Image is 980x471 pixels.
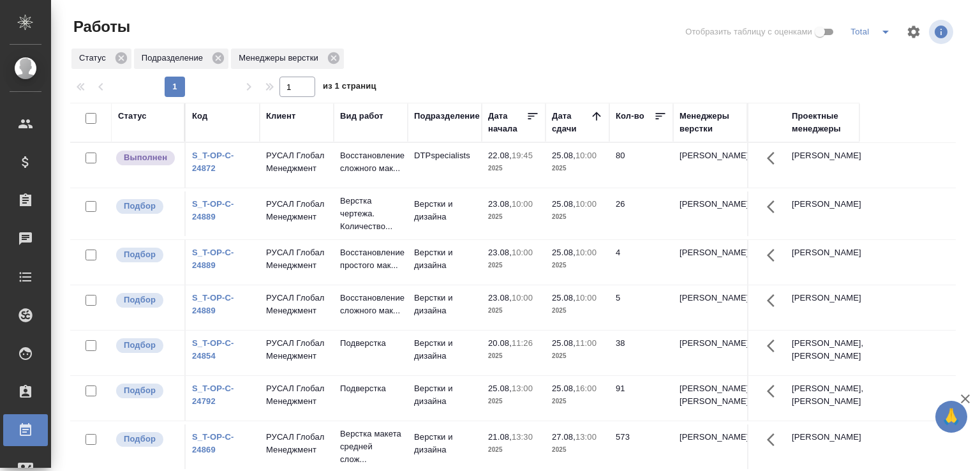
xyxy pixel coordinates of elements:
p: 10:00 [575,293,597,303]
p: Подверстка [340,337,401,350]
p: 25.08, [552,248,575,257]
button: Здесь прячутся важные кнопки [759,424,790,455]
td: [PERSON_NAME] [785,191,859,236]
p: 11:00 [575,338,597,348]
p: [PERSON_NAME], [PERSON_NAME] [792,382,853,408]
div: Кол-во [616,110,644,123]
div: Можно подбирать исполнителей [115,431,178,448]
p: 2025 [488,162,539,175]
p: 2025 [488,444,539,456]
div: Можно подбирать исполнителей [115,292,178,309]
p: 2025 [552,350,603,363]
div: Проектные менеджеры [792,110,853,135]
div: Исполнитель завершил работу [115,149,178,167]
p: 2025 [488,350,539,363]
p: 25.08, [552,293,575,303]
p: Подверстка [340,382,401,395]
p: [PERSON_NAME], [PERSON_NAME] [679,382,741,408]
p: 25.08, [552,151,575,160]
div: Вид работ [340,110,383,123]
p: 11:26 [512,338,533,348]
td: Верстки и дизайна [408,240,482,285]
p: РУСАЛ Глобал Менеджмент [266,198,327,223]
p: 27.08, [552,432,575,442]
td: [PERSON_NAME] [785,285,859,330]
div: Статус [71,49,131,69]
button: Здесь прячутся важные кнопки [759,240,790,271]
p: РУСАЛ Глобал Менеджмент [266,246,327,272]
button: Здесь прячутся важные кнопки [759,331,790,361]
div: Менеджеры верстки [231,49,344,69]
p: 2025 [552,259,603,272]
p: 13:30 [512,432,533,442]
span: из 1 страниц [323,78,376,97]
td: Верстки и дизайна [408,191,482,236]
button: Здесь прячутся важные кнопки [759,143,790,174]
p: 25.08, [552,384,575,393]
p: 2025 [488,259,539,272]
p: 2025 [488,211,539,223]
p: 19:45 [512,151,533,160]
div: Можно подбирать исполнителей [115,337,178,354]
button: Здесь прячутся важные кнопки [759,191,790,222]
div: Дата начала [488,110,526,135]
p: 2025 [488,395,539,408]
td: 573 [609,424,673,469]
a: S_T-OP-C-24889 [192,293,234,315]
p: РУСАЛ Глобал Менеджмент [266,382,327,408]
span: Посмотреть информацию [929,20,956,44]
p: РУСАЛ Глобал Менеджмент [266,149,327,175]
p: 25.08, [552,199,575,209]
span: Работы [70,17,130,37]
p: [PERSON_NAME] [679,292,741,304]
button: Здесь прячутся важные кнопки [759,376,790,407]
p: 10:00 [575,151,597,160]
td: [PERSON_NAME] [785,143,859,188]
p: 20.08, [488,338,512,348]
p: 2025 [552,304,603,317]
td: [PERSON_NAME] [785,424,859,469]
p: Подбор [124,384,156,397]
td: 4 [609,240,673,285]
p: 10:00 [512,293,533,303]
td: DTPspecialists [408,143,482,188]
div: Менеджеры верстки [679,110,741,135]
p: 23.08, [488,248,512,257]
span: Отобразить таблицу с оценками [685,26,812,38]
button: Здесь прячутся важные кнопки [759,285,790,316]
td: Верстки и дизайна [408,285,482,330]
p: РУСАЛ Глобал Менеджмент [266,337,327,363]
p: 10:00 [512,199,533,209]
td: Верстки и дизайна [408,376,482,421]
td: 80 [609,143,673,188]
p: Подбор [124,248,156,261]
div: Можно подбирать исполнителей [115,198,178,215]
td: 38 [609,331,673,375]
p: Подразделение [142,52,207,64]
p: РУСАЛ Глобал Менеджмент [266,431,327,456]
p: 2025 [552,162,603,175]
td: [PERSON_NAME] [785,240,859,285]
p: 25.08, [488,384,512,393]
a: S_T-OP-C-24872 [192,151,234,173]
p: РУСАЛ Глобал Менеджмент [266,292,327,317]
p: Верстка макета средней слож... [340,428,401,466]
p: Подбор [124,294,156,306]
p: [PERSON_NAME] [679,246,741,259]
p: 25.08, [552,338,575,348]
p: [PERSON_NAME] [679,198,741,211]
p: 23.08, [488,199,512,209]
p: 10:00 [575,248,597,257]
td: 26 [609,191,673,236]
p: 10:00 [512,248,533,257]
p: Подбор [124,200,156,213]
button: 🙏 [935,401,967,433]
div: Клиент [266,110,295,123]
a: S_T-OP-C-24889 [192,199,234,221]
a: S_T-OP-C-24869 [192,432,234,454]
p: Подбор [124,339,156,352]
span: Настроить таблицу [898,17,929,47]
p: 21.08, [488,432,512,442]
p: [PERSON_NAME] [679,337,741,350]
p: 22.08, [488,151,512,160]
